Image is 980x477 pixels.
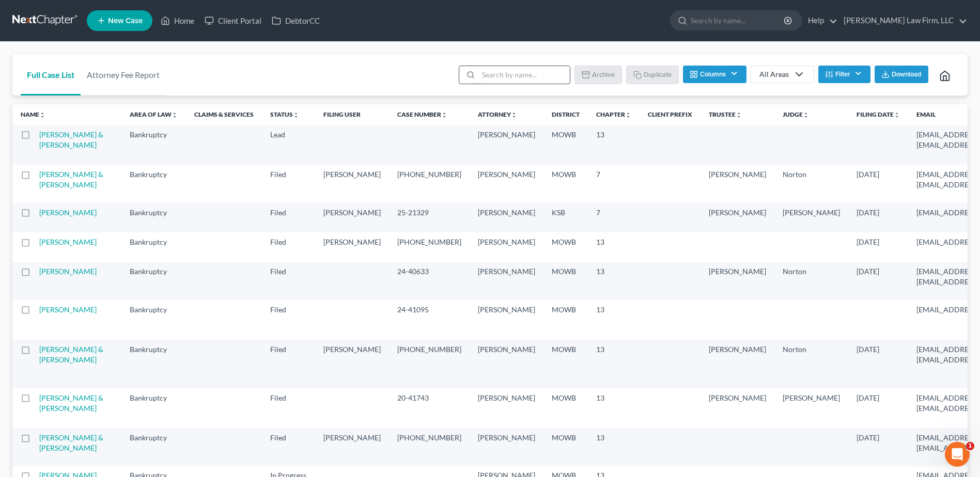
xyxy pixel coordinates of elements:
td: [PERSON_NAME] [470,203,543,232]
td: [PERSON_NAME] [701,340,774,388]
div: All Areas [759,69,789,79]
a: [PERSON_NAME] [39,208,97,217]
td: 13 [588,428,640,466]
td: [DATE] [848,203,908,232]
td: [PERSON_NAME] [470,262,543,300]
i: unfold_more [172,112,178,118]
button: Columns [683,66,746,83]
td: [PERSON_NAME] [315,340,389,388]
td: [PHONE_NUMBER] [389,340,470,388]
td: Bankruptcy [121,428,186,466]
td: Filed [262,203,315,232]
a: Home [155,11,199,30]
td: 24-41095 [389,300,470,340]
td: [PERSON_NAME] [701,165,774,202]
td: [PERSON_NAME] [315,232,389,262]
td: Bankruptcy [121,262,186,300]
td: [PERSON_NAME] [701,203,774,232]
td: Filed [262,165,315,202]
td: MOWB [543,262,588,300]
a: DebtorCC [267,11,325,30]
td: [DATE] [848,232,908,262]
a: [PERSON_NAME] Law Firm, LLC [838,11,967,30]
td: Filed [262,428,315,466]
iframe: Intercom live chat [945,442,970,467]
td: Bankruptcy [121,300,186,340]
i: unfold_more [625,112,631,118]
td: MOWB [543,388,588,428]
td: [PERSON_NAME] [774,388,848,428]
td: 13 [588,300,640,340]
td: [DATE] [848,165,908,202]
i: unfold_more [441,112,447,118]
td: 13 [588,340,640,388]
td: 7 [588,203,640,232]
td: [DATE] [848,262,908,300]
span: Download [892,70,922,78]
td: 13 [588,262,640,300]
td: 20-41743 [389,388,470,428]
a: Client Portal [199,11,267,30]
span: New Case [108,17,143,25]
td: KSB [543,203,588,232]
td: [PHONE_NUMBER] [389,232,470,262]
td: [PERSON_NAME] [470,300,543,340]
i: unfold_more [39,112,45,118]
a: Help [803,11,837,30]
td: 13 [588,388,640,428]
td: [PERSON_NAME] [315,165,389,202]
td: [PERSON_NAME] [470,125,543,165]
i: unfold_more [293,112,299,118]
td: [DATE] [848,428,908,466]
td: [PERSON_NAME] [701,262,774,300]
a: Attorneyunfold_more [478,110,517,118]
td: MOWB [543,300,588,340]
a: [PERSON_NAME] & [PERSON_NAME] [39,130,103,149]
td: 24-40633 [389,262,470,300]
a: Area of Lawunfold_more [130,110,178,118]
td: [PERSON_NAME] [470,340,543,388]
td: [DATE] [848,388,908,428]
a: Chapterunfold_more [596,110,631,118]
td: MOWB [543,340,588,388]
a: [PERSON_NAME] & [PERSON_NAME] [39,345,103,364]
td: 13 [588,125,640,165]
a: [PERSON_NAME] [39,267,97,276]
a: Case Numberunfold_more [397,110,447,118]
a: Judgeunfold_more [783,110,809,118]
td: 13 [588,232,640,262]
td: [PERSON_NAME] [774,203,848,232]
td: [PERSON_NAME] [701,388,774,428]
td: Bankruptcy [121,165,186,202]
td: Bankruptcy [121,125,186,165]
td: Bankruptcy [121,203,186,232]
td: Norton [774,165,848,202]
a: [PERSON_NAME] [39,305,97,314]
a: Attorney Fee Report [81,54,166,96]
td: [PHONE_NUMBER] [389,428,470,466]
td: [PHONE_NUMBER] [389,165,470,202]
a: [PERSON_NAME] [39,237,97,246]
td: [PERSON_NAME] [315,203,389,232]
button: Download [875,66,928,83]
td: MOWB [543,125,588,165]
td: [PERSON_NAME] [470,428,543,466]
td: [PERSON_NAME] [470,232,543,262]
a: [PERSON_NAME] & [PERSON_NAME] [39,393,103,412]
input: Search by name... [478,66,570,84]
th: Claims & Services [186,104,262,125]
a: [PERSON_NAME] & [PERSON_NAME] [39,433,103,452]
i: unfold_more [894,112,900,118]
i: unfold_more [736,112,742,118]
th: Filing User [315,104,389,125]
i: unfold_more [803,112,809,118]
span: 1 [966,442,974,450]
th: Client Prefix [640,104,701,125]
td: Filed [262,232,315,262]
a: Full Case List [21,54,81,96]
td: Bankruptcy [121,232,186,262]
td: [PERSON_NAME] [315,428,389,466]
a: Trusteeunfold_more [709,110,742,118]
a: Filing Dateunfold_more [857,110,900,118]
td: Filed [262,262,315,300]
